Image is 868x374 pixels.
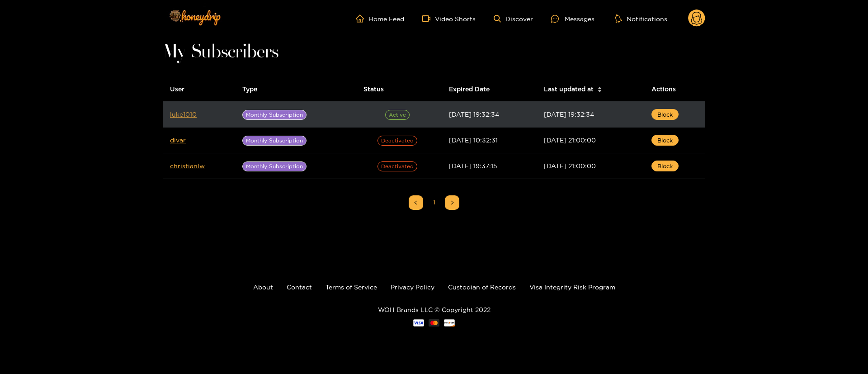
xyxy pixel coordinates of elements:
[163,46,705,59] h1: My Subscribers
[377,136,417,146] span: Deactivated
[449,200,455,205] span: right
[163,77,235,102] th: User
[449,111,499,118] span: [DATE] 19:32:34
[356,14,368,23] span: home
[529,284,615,290] a: Visa Integrity Risk Program
[356,77,441,102] th: Status
[544,84,594,94] span: Last updated at
[613,14,670,23] button: Notifications
[253,284,273,290] a: About
[449,137,498,143] span: [DATE] 10:32:31
[494,15,533,23] a: Discover
[448,284,516,290] a: Custodian of Records
[657,136,673,145] span: Block
[170,137,186,143] a: divar
[657,110,673,119] span: Block
[409,195,423,210] li: Previous Page
[170,111,197,118] a: luke1010
[427,195,441,210] li: 1
[597,85,602,90] span: caret-up
[657,161,673,170] span: Block
[544,137,596,143] span: [DATE] 21:00:00
[651,135,679,146] button: Block
[544,162,596,169] span: [DATE] 21:00:00
[391,284,434,290] a: Privacy Policy
[422,14,476,23] a: Video Shorts
[422,14,435,23] span: video-camera
[356,14,404,23] a: Home Feed
[325,284,377,290] a: Terms of Service
[445,195,459,210] button: right
[427,196,441,209] a: 1
[385,110,410,120] span: Active
[551,14,594,24] div: Messages
[170,162,205,169] a: christianlw
[287,284,312,290] a: Contact
[442,77,537,102] th: Expired Date
[651,109,679,120] button: Block
[242,161,307,171] span: Monthly Subscription
[644,77,706,102] th: Actions
[413,200,419,205] span: left
[449,162,497,169] span: [DATE] 19:37:15
[651,161,679,171] button: Block
[377,161,417,171] span: Deactivated
[242,136,307,146] span: Monthly Subscription
[242,110,307,120] span: Monthly Subscription
[445,195,459,210] li: Next Page
[235,77,356,102] th: Type
[597,89,602,94] span: caret-down
[409,195,423,210] button: left
[544,111,594,118] span: [DATE] 19:32:34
